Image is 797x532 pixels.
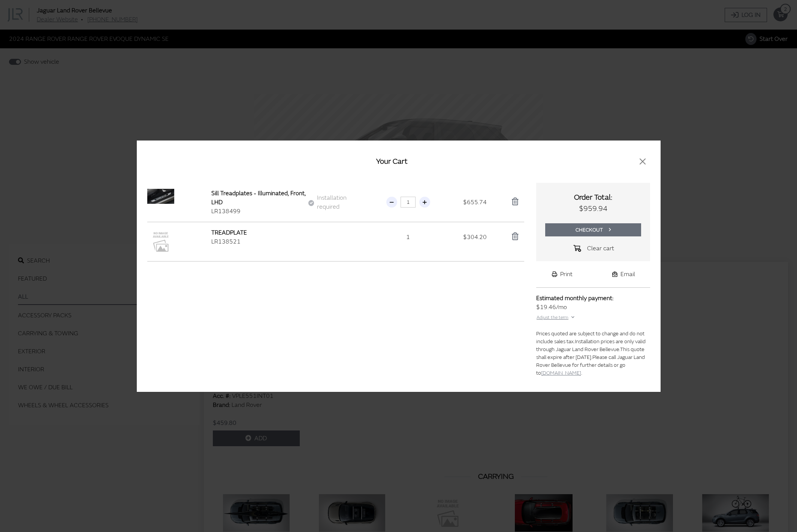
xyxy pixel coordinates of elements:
span: Your Cart [376,157,408,166]
img: Image for Sill Treadplates - Illuminated, Front, LHD [147,189,174,204]
a: [DOMAIN_NAME] [541,370,581,376]
span: $19.46 [536,303,556,311]
button: Checkout [545,223,641,236]
button: Delete accessory from order [505,230,525,244]
span: Please call Jaguar Land Rover Bellevue for further details or go to . [536,354,645,376]
div: TREADPLATE [211,228,310,237]
div: LR138499 [211,207,310,216]
button: Delete accessory from order [505,195,525,209]
button: Email [606,267,641,281]
div: Sill Treadplates - Illuminated, Front, LHD [211,189,310,207]
div: LR138521 [211,237,310,246]
div: $655.74 [453,189,497,216]
div: /mo [536,303,650,312]
button: Clear cart [566,242,621,255]
div: $959.94 [541,203,646,214]
span: 1 [406,233,410,242]
div: Order Total: [541,192,646,203]
label: Installation required [317,193,368,211]
label: Estimated monthly payment: [536,294,613,303]
span: This quote shall expire after [DATE]. [536,346,644,360]
div: $304.20 [453,228,497,246]
button: Adjust the term [536,312,575,324]
span: Prices quoted are subject to change and do not include sales tax. [536,330,644,345]
button: Print [546,267,579,281]
span: Installation prices are only valid through Jaguar Land Rover Bellevue. [536,338,646,353]
img: Image for TREADPLATE [147,228,174,255]
button: Close [632,155,653,167]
